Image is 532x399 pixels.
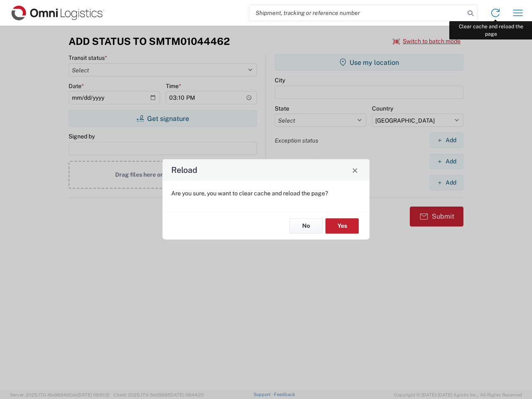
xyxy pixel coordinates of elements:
button: Close [349,164,361,176]
input: Shipment, tracking or reference number [249,5,465,21]
h4: Reload [171,164,197,176]
button: No [289,218,323,234]
p: Are you sure, you want to clear cache and reload the page? [171,190,361,197]
button: Yes [325,218,359,234]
